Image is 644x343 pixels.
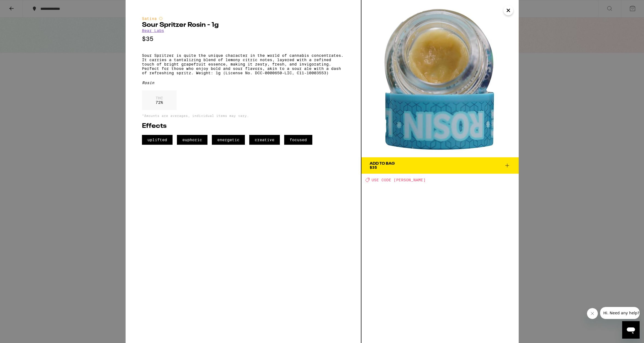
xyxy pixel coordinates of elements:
a: Bear Labs [142,28,164,33]
p: $35 [142,36,345,42]
span: $35 [370,165,377,170]
div: Rosin [142,81,345,85]
span: USE CODE [PERSON_NAME] [372,178,426,182]
iframe: Message from company [600,307,640,319]
p: Sour Spritzer is quite the unique character in the world of cannabis concentrates. It carries a t... [142,53,345,75]
span: energetic [212,135,245,145]
div: 72 % [142,90,177,110]
span: focused [284,135,312,145]
div: Add To Bag [370,162,395,165]
button: Add To Bag$35 [361,157,519,174]
iframe: Close message [587,308,598,319]
p: THC [156,96,163,100]
img: sativaColor.svg [159,16,163,21]
span: uplifted [142,135,173,145]
button: Close [503,5,513,15]
h2: Sour Spritzer Rosin - 1g [142,22,345,28]
span: euphoric [177,135,207,145]
iframe: Button to launch messaging window [622,321,640,339]
p: *Amounts are averages, individual items may vary. [142,114,345,117]
div: Sativa [142,16,345,21]
h2: Effects [142,123,345,129]
span: creative [249,135,280,145]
